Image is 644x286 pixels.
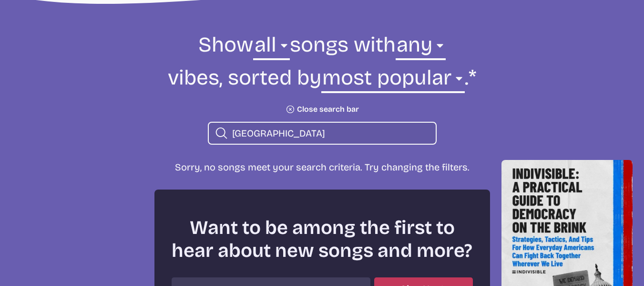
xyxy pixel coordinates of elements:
select: vibe [396,31,446,64]
button: Close search bar [286,105,359,114]
select: sorting [321,64,465,97]
h2: Want to be among the first to hear about new songs and more? [172,216,473,262]
form: Show songs with vibes, sorted by . [63,31,582,145]
input: search [232,127,428,139]
p: Sorry, no songs meet your search criteria. Try changing the filters. [170,160,475,174]
select: genre [253,31,289,64]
